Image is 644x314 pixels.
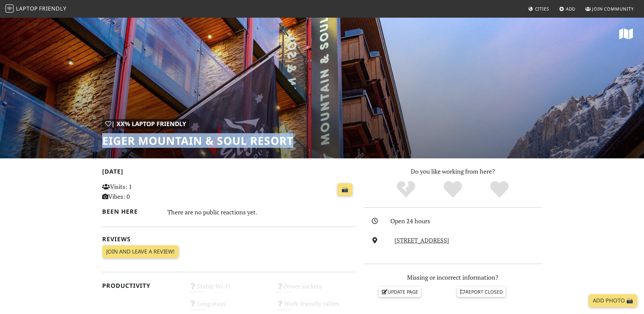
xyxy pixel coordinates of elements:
[592,6,634,12] span: Join Community
[364,273,542,282] p: Missing or incorrect information?
[394,236,449,244] a: [STREET_ADDRESS]
[429,180,476,199] div: Yes
[566,6,576,12] span: Add
[102,282,181,289] h2: Productivity
[535,6,549,12] span: Cities
[526,3,552,15] a: Cities
[383,180,429,199] div: No
[102,168,355,178] h2: [DATE]
[102,245,179,258] a: Join and leave a review!
[102,119,189,129] div: | XX% Laptop Friendly
[102,235,355,243] h2: Reviews
[390,216,546,226] div: Open 24 hours
[337,183,352,196] a: 📸
[5,4,14,13] img: LaptopFriendly
[556,3,578,15] a: Add
[457,287,506,297] a: Report closed
[16,5,38,12] span: Laptop
[379,287,421,297] a: Update page
[167,207,355,217] div: There are no public reactions yet.
[476,180,523,199] div: Definitely!
[272,281,360,298] div: Power sockets
[102,208,160,215] h2: Been here
[364,167,542,176] p: Do you like working from here?
[583,3,637,15] a: Join Community
[39,5,66,12] span: Friendly
[185,281,272,298] div: Stable Wi-Fi
[5,3,67,15] a: LaptopFriendly LaptopFriendly
[102,182,181,202] p: Visits: 1 Vibes: 0
[102,134,293,147] h1: Eiger Mountain & Soul Resort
